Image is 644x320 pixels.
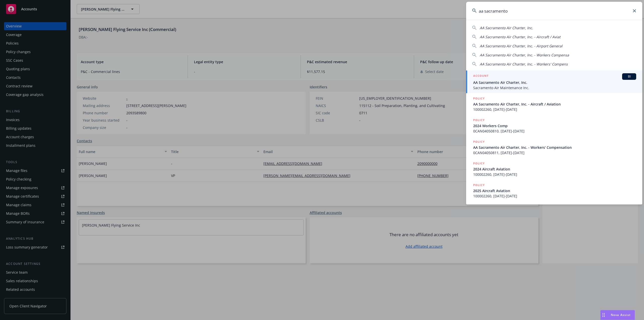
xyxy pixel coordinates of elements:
h5: POLICY [473,183,485,188]
span: 2025 Aircraft Aviation [473,188,636,193]
a: POLICYAA Sacramento Air Charter, Inc. - Aircraft / Aviation100002260, [DATE]-[DATE] [466,93,642,115]
span: 100002260, [DATE]-[DATE] [473,107,636,112]
h5: ACCOUNT [473,73,489,79]
h5: POLICY [473,139,485,144]
span: AA Sacramento Air Charter, Inc. - Aircraft / Aviat [480,34,560,39]
span: AA Sacramento Air Charter, Inc. - Workers' Compens [480,62,568,66]
div: Drag to move [600,310,607,320]
span: AA Sacramento Air Charter, Inc. [473,80,636,85]
span: AA Sacramento Air Charter, Inc. - Aircraft / Aviation [473,101,636,107]
button: Nova Assist [600,310,635,320]
span: AA Sacramento Air Charter, Inc. - Airport General [480,44,562,48]
input: Search... [466,2,642,20]
a: POLICY2024 Aircraft Aviation100002260, [DATE]-[DATE] [466,158,642,180]
span: Sacramento Air Maintenance Inc. [473,85,636,90]
span: Nova Assist [611,313,631,317]
span: 0CAN04050810, [DATE]-[DATE] [473,128,636,134]
h5: POLICY [473,96,485,101]
span: 100002260, [DATE]-[DATE] [473,172,636,177]
a: POLICY2025 Aircraft Aviation100002260, [DATE]-[DATE] [466,180,642,201]
h5: POLICY [473,118,485,123]
span: AA Sacramento Air Charter, Inc. - Workers Compensa [480,53,569,57]
h5: POLICY [473,161,485,166]
span: 2024 Aircraft Aviation [473,166,636,172]
a: ACCOUNTBIAA Sacramento Air Charter, Inc.Sacramento Air Maintenance Inc. [466,70,642,93]
a: POLICY2024 Workers Comp0CAN04050810, [DATE]-[DATE] [466,115,642,136]
a: POLICYAA Sacramento Air Charter, Inc. - Workers' Compensation0CAN04050811, [DATE]-[DATE] [466,136,642,158]
span: AA Sacramento Air Charter, Inc. [480,25,533,30]
span: 2024 Workers Comp [473,123,636,128]
span: 0CAN04050811, [DATE]-[DATE] [473,150,636,155]
span: BI [624,74,634,79]
span: AA Sacramento Air Charter, Inc. - Workers' Compensation [473,145,636,150]
span: 100002260, [DATE]-[DATE] [473,193,636,199]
